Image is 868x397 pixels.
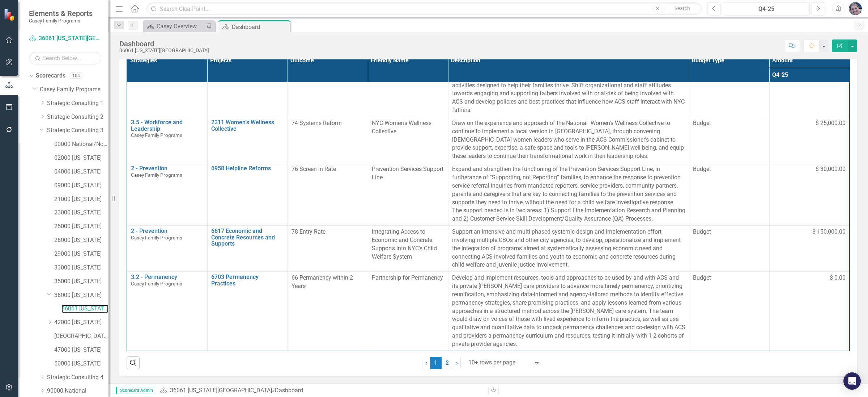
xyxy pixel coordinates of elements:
[131,165,204,172] a: 2 - Prevention
[292,166,336,172] span: 76 Screen in Rate
[452,228,685,269] p: Support an intensive and multi-phased systemic design and implementation effort, involving multip...
[368,226,448,272] td: Double-Click to Edit
[47,373,109,382] a: Strategic Consulting 4
[207,226,288,272] td: Double-Click to Edit Right Click for Context Menu
[769,163,850,226] td: Double-Click to Edit
[54,236,109,245] a: 26000 [US_STATE]
[4,8,16,21] img: ClearPoint Strategy
[127,272,207,351] td: Double-Click to Edit Right Click for Context Menu
[131,274,204,280] a: 3.2 - Permanency
[456,359,458,366] span: ›
[452,165,685,223] p: Expand and strengthen the functioning of the Prevention Services Support Line, in furtherance of ...
[689,117,769,163] td: Double-Click to Edit
[61,305,109,313] a: 36061 [US_STATE][GEOGRAPHIC_DATA]
[816,165,846,174] span: $ 30,000.00
[157,22,204,31] div: Casey Overview
[693,274,766,282] span: Budget
[452,119,685,160] p: Draw on the experience and approach of the National Women's Wellness Collective to continue to im...
[723,2,810,15] button: Q4-25
[368,163,448,226] td: Double-Click to Edit
[54,168,109,176] a: 04000 [US_STATE]
[54,195,109,204] a: 21000 [US_STATE]
[372,228,437,260] span: Integrating Access to Economic and Concrete Supports into NYC's Child Welfare System
[207,272,288,351] td: Double-Click to Edit Right Click for Context Menu
[131,132,182,138] span: Casey Family Programs
[292,228,325,235] span: 78 Entry Rate
[448,226,689,272] td: Double-Click to Edit
[54,291,109,300] a: 36000 [US_STATE]
[372,274,443,281] span: Partnership for Permanency
[131,281,182,287] span: Casey Family Programs
[131,228,204,234] a: 2 - Prevention
[145,22,204,31] a: Casey Overview
[368,272,448,351] td: Double-Click to Edit
[131,119,204,132] a: 3.5 - Workforce and Leadership
[726,5,807,13] div: Q4-25
[769,226,850,272] td: Double-Click to Edit
[207,163,288,226] td: Double-Click to Edit Right Click for Context Menu
[693,228,766,236] span: Budget
[843,372,861,390] div: Open Intercom Messenger
[693,165,766,174] span: Budget
[275,387,303,394] div: Dashboard
[54,318,109,327] a: 42000 [US_STATE]
[207,117,288,163] td: Double-Click to Edit Right Click for Context Menu
[448,117,689,163] td: Double-Click to Edit
[664,4,700,14] button: Search
[116,387,156,394] span: Scorecard Admin
[675,5,690,11] span: Search
[47,113,109,121] a: Strategic Consulting 2
[452,274,685,348] p: Develop and implement resources, tools and approaches to be used by and with ACS and its private ...
[849,2,862,15] button: Diane Gillian
[131,172,182,178] span: Casey Family Programs
[689,163,769,226] td: Double-Click to Edit
[830,274,846,282] span: $ 0.00
[372,120,431,135] span: NYC Women's Wellness Collective
[368,117,448,163] td: Double-Click to Edit
[29,34,101,43] a: 36061 [US_STATE][GEOGRAPHIC_DATA]
[288,272,368,351] td: Double-Click to Edit
[47,99,109,108] a: Strategic Consulting 1
[232,22,289,32] div: Dashboard
[211,274,284,287] a: 6703 Permanency Practices
[29,52,101,64] input: Search Below...
[54,209,109,217] a: 23000 [US_STATE]
[160,386,483,395] div: »
[127,226,207,272] td: Double-Click to Edit Right Click for Context Menu
[119,48,209,53] div: 36061 [US_STATE][GEOGRAPHIC_DATA]
[689,226,769,272] td: Double-Click to Edit
[54,346,109,354] a: 47000 [US_STATE]
[689,272,769,351] td: Double-Click to Edit
[170,387,272,394] a: 36061 [US_STATE][GEOGRAPHIC_DATA]
[54,154,109,162] a: 02000 [US_STATE]
[288,226,368,272] td: Double-Click to Edit
[69,73,83,79] div: 104
[127,117,207,163] td: Double-Click to Edit Right Click for Context Menu
[36,72,65,80] a: Scorecards
[430,357,442,369] span: 1
[54,277,109,286] a: 35000 [US_STATE]
[119,40,209,48] div: Dashboard
[127,163,207,226] td: Double-Click to Edit Right Click for Context Menu
[812,228,846,236] span: $ 150,000.00
[769,272,850,351] td: Double-Click to Edit
[448,272,689,351] td: Double-Click to Edit
[54,360,109,368] a: 50000 [US_STATE]
[47,387,109,395] a: 90000 National
[816,119,846,128] span: $ 25,000.00
[40,85,109,94] a: Casey Family Programs
[29,18,93,24] small: Casey Family Programs
[442,357,453,369] a: 2
[288,117,368,163] td: Double-Click to Edit
[54,140,109,149] a: 00000 National/No Jurisdiction (SC3)
[211,119,284,132] a: 2311 Women’s Wellness Collective
[54,264,109,272] a: 33000 [US_STATE]
[54,250,109,258] a: 29000 [US_STATE]
[131,235,182,241] span: Casey Family Programs
[448,163,689,226] td: Double-Click to Edit
[54,222,109,231] a: 25000 [US_STATE]
[146,3,702,15] input: Search ClearPoint...
[292,120,342,126] span: 74 Systems Reform
[211,228,284,247] a: 6617 Economic and Concrete Resources and Supports
[211,165,284,172] a: 6958 Helpline Reforms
